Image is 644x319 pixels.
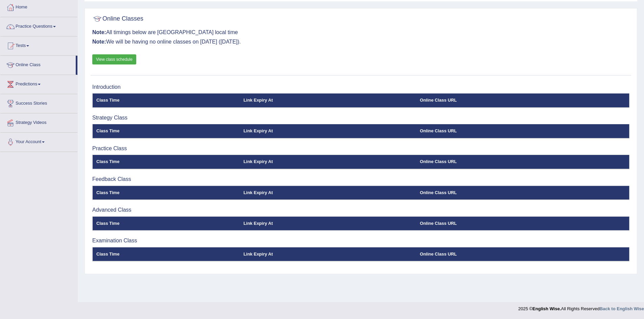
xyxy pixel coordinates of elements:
h3: Introduction [92,84,629,90]
a: Success Stories [0,94,77,111]
th: Link Expiry At [240,94,416,108]
h3: Advanced Class [92,207,629,213]
a: Strategy Videos [0,113,77,130]
h3: All timings below are [GEOGRAPHIC_DATA] local time [92,29,629,35]
h2: Online Classes [92,14,143,24]
th: Class Time [93,94,240,108]
h3: Strategy Class [92,115,629,121]
a: Predictions [0,75,77,92]
th: Class Time [93,186,240,200]
th: Online Class URL [416,186,629,200]
strong: English Wise. [532,306,561,311]
th: Online Class URL [416,247,629,261]
th: Online Class URL [416,216,629,231]
a: Tests [0,36,77,53]
h3: Examination Class [92,238,629,244]
h3: Practice Class [92,145,629,152]
h3: Feedback Class [92,176,629,182]
th: Link Expiry At [240,186,416,200]
a: Practice Questions [0,17,77,34]
a: Back to English Wise [600,306,644,311]
h3: We will be having no online classes on [DATE] ([DATE]). [92,39,629,45]
th: Online Class URL [416,155,629,169]
div: 2025 © All Rights Reserved [518,302,644,312]
th: Online Class URL [416,124,629,138]
th: Class Time [93,155,240,169]
th: Class Time [93,216,240,231]
a: Your Account [0,133,77,150]
th: Link Expiry At [240,124,416,138]
a: Online Class [0,56,76,73]
th: Link Expiry At [240,155,416,169]
th: Online Class URL [416,94,629,108]
th: Link Expiry At [240,247,416,261]
b: Note: [92,39,106,45]
th: Class Time [93,247,240,261]
th: Class Time [93,124,240,138]
b: Note: [92,29,106,35]
th: Link Expiry At [240,216,416,231]
a: View class schedule [92,54,136,64]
